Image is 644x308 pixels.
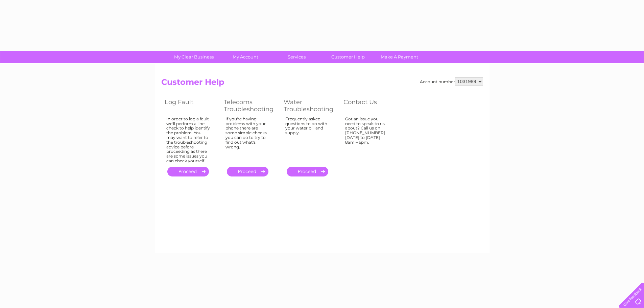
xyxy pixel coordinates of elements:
div: If you're having problems with your phone there are some simple checks you can do to try to find ... [225,117,270,161]
div: In order to log a fault we'll perform a line check to help identify the problem. You may want to ... [166,117,210,163]
th: Contact Us [340,97,399,115]
th: Telecoms Troubleshooting [220,97,280,115]
a: . [167,167,209,176]
a: Services [269,51,325,63]
a: . [227,167,268,176]
div: Frequently asked questions to do with your water bill and supply. [285,117,330,161]
a: . [287,167,328,176]
th: Log Fault [161,97,220,115]
th: Water Troubleshooting [280,97,340,115]
a: My Account [217,51,273,63]
a: My Clear Business [166,51,222,63]
div: Got an issue you need to speak to us about? Call us on [PHONE_NUMBER] [DATE] to [DATE] 8am – 6pm. [345,117,389,161]
a: Customer Help [320,51,376,63]
div: Account number [420,77,483,86]
h2: Customer Help [161,77,483,90]
a: Make A Payment [372,51,427,63]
